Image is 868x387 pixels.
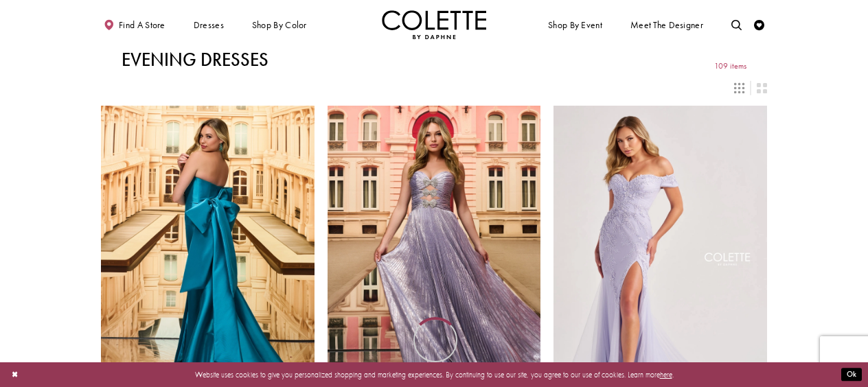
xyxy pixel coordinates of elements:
span: Shop by color [252,20,307,30]
a: Find a store [101,10,168,39]
span: Dresses [194,20,224,30]
a: Toggle search [729,10,744,39]
p: Website uses cookies to give you personalized shopping and marketing experiences. By continuing t... [75,368,793,382]
span: Meet the designer [630,20,703,30]
div: Layout Controls [95,76,773,99]
span: Switch layout to 2 columns [757,83,767,93]
span: 109 items [714,62,746,71]
span: Dresses [191,10,227,39]
button: Close Dialog [6,366,23,384]
a: here [660,370,672,379]
h1: Evening Dresses [122,49,269,70]
span: Find a store [119,20,165,30]
span: Switch layout to 3 columns [734,83,744,93]
span: Shop by color [249,10,309,39]
button: Submit Dialog [841,368,862,382]
span: Shop By Event [545,10,604,39]
span: Shop By Event [548,20,602,30]
a: Check Wishlist [751,10,767,39]
a: Meet the designer [628,10,706,39]
a: Visit Home Page [382,10,486,39]
img: Colette by Daphne [382,10,486,39]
